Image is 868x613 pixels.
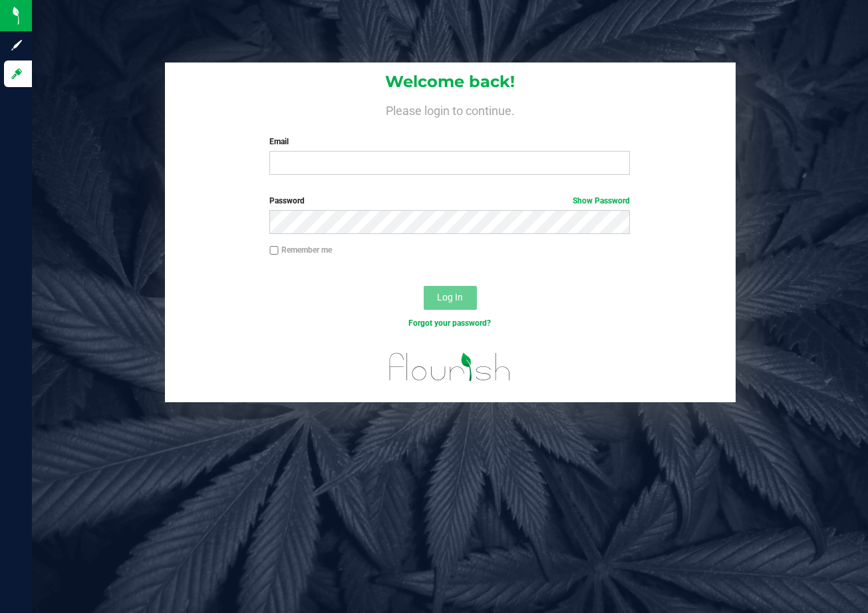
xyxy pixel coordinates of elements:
[408,318,491,328] a: Forgot your password?
[378,343,521,391] img: flourish_logo.svg
[424,286,477,310] button: Log In
[437,292,463,303] span: Log In
[269,244,332,256] label: Remember me
[165,101,736,117] h4: Please login to continue.
[269,136,630,148] label: Email
[165,73,736,90] h1: Welcome back!
[269,196,305,205] span: Password
[269,246,279,255] input: Remember me
[573,196,630,205] a: Show Password
[10,67,23,80] inline-svg: Log in
[10,39,23,52] inline-svg: Sign up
